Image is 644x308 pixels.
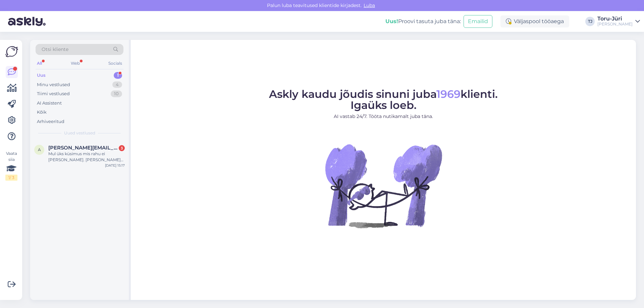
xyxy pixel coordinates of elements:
[37,81,70,88] div: Minu vestlused
[269,113,498,120] p: AI vastab 24/7. Tööta nutikamalt juba täna.
[464,15,492,28] button: Emailid
[5,175,17,181] div: 1 / 3
[64,130,95,136] span: Uued vestlused
[69,59,81,68] div: Web
[111,90,122,97] div: 10
[585,17,595,26] div: TJ
[385,17,461,25] div: Proovi tasuta juba täna:
[37,118,64,125] div: Arhiveeritud
[48,145,118,151] span: andrus@liinak.eu
[48,151,125,163] div: Mul üks küsimus mis rahu ei [PERSON_NAME]. [PERSON_NAME] on aastaid tagasi [GEOGRAPHIC_DATA] oste...
[597,16,633,21] div: Toru-Jüri
[5,45,18,58] img: Askly Logo
[42,46,68,53] span: Otsi kliente
[500,15,569,27] div: Väljaspool tööaega
[323,125,444,246] img: No Chat active
[597,21,633,27] div: [PERSON_NAME]
[37,72,46,79] div: Uus
[112,81,122,88] div: 4
[114,72,122,79] div: 1
[5,150,17,181] div: Vaata siia
[36,59,43,68] div: All
[436,87,461,101] span: 1969
[107,59,123,68] div: Socials
[385,18,398,24] b: Uus!
[37,109,47,116] div: Kõik
[597,16,640,27] a: Toru-Jüri[PERSON_NAME]
[269,87,498,112] span: Askly kaudu jõudis sinuni juba klienti. Igaüks loeb.
[105,163,125,168] div: [DATE] 15:17
[37,90,70,97] div: Tiimi vestlused
[37,100,62,107] div: AI Assistent
[38,147,41,152] span: a
[362,2,377,8] span: Luba
[119,145,125,151] div: 3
